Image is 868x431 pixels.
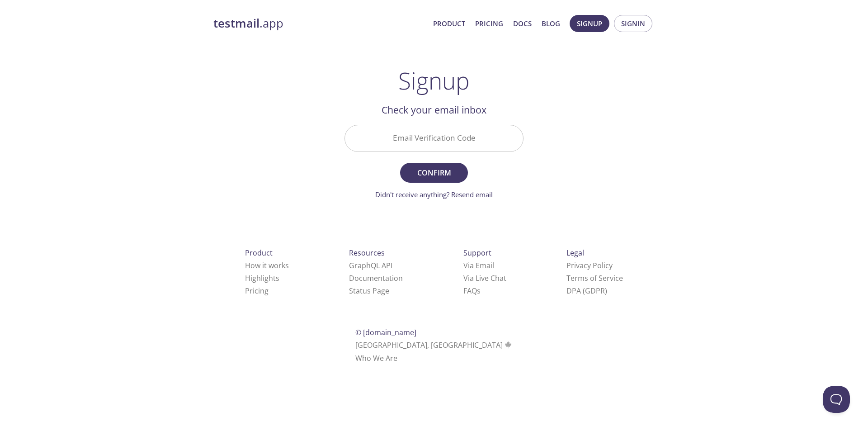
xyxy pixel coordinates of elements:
span: Confirm [410,166,458,179]
a: How it works [245,260,289,270]
span: Product [245,248,273,258]
span: Signin [621,18,645,29]
iframe: Help Scout Beacon - Open [823,386,850,413]
a: Pricing [245,286,269,296]
a: Terms of Service [566,273,623,283]
a: Product [433,18,465,29]
a: testmail.app [213,16,426,31]
button: Signin [614,15,652,32]
a: FAQ [463,286,481,296]
h1: Signup [398,67,470,94]
span: Resources [349,248,385,258]
span: © [DOMAIN_NAME] [355,327,416,337]
span: [GEOGRAPHIC_DATA], [GEOGRAPHIC_DATA] [355,340,513,350]
a: Status Page [349,286,389,296]
button: Confirm [400,163,468,183]
a: Highlights [245,273,279,283]
span: Support [463,248,491,258]
button: Signup [570,15,609,32]
span: Legal [566,248,584,258]
span: Signup [577,18,602,29]
a: Documentation [349,273,403,283]
a: Via Live Chat [463,273,506,283]
a: Blog [542,18,560,29]
h2: Check your email inbox [344,102,524,118]
strong: testmail [213,15,259,31]
a: GraphQL API [349,260,392,270]
a: Via Email [463,260,494,270]
a: Didn't receive anything? Resend email [375,190,493,199]
a: Who We Are [355,353,397,363]
a: Pricing [475,18,503,29]
a: Docs [513,18,532,29]
span: s [477,286,481,296]
a: DPA (GDPR) [566,286,607,296]
a: Privacy Policy [566,260,613,270]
